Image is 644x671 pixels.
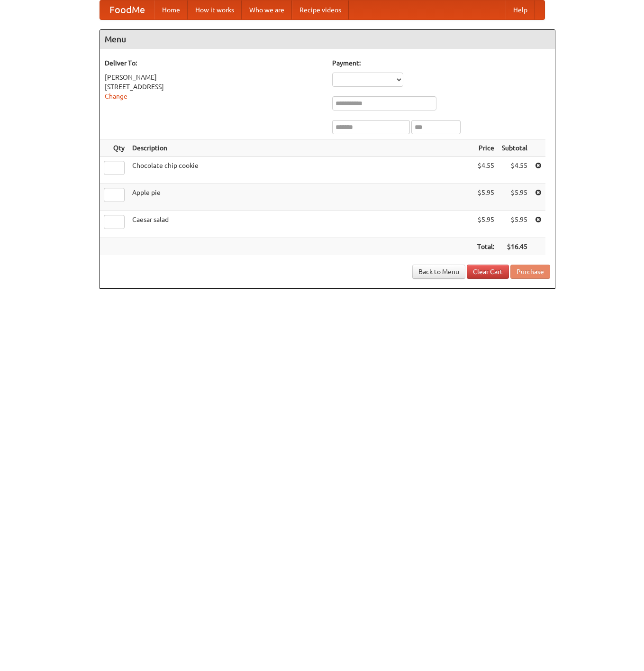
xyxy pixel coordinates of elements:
[105,82,323,92] div: [STREET_ADDRESS]
[498,184,531,211] td: $5.95
[498,238,531,256] th: $16.45
[105,92,127,100] a: Change
[154,0,188,19] a: Home
[412,265,465,279] a: Back to Menu
[467,265,509,279] a: Clear Cart
[105,58,323,68] h5: Deliver To:
[100,30,555,49] h4: Menu
[100,139,128,157] th: Qty
[510,265,550,279] button: Purchase
[128,184,473,211] td: Apple pie
[292,0,349,19] a: Recipe videos
[498,211,531,238] td: $5.95
[128,139,473,157] th: Description
[473,211,498,238] td: $5.95
[128,211,473,238] td: Caesar salad
[105,73,323,82] div: [PERSON_NAME]
[498,157,531,184] td: $4.55
[242,0,292,19] a: Who we are
[188,0,242,19] a: How it works
[473,157,498,184] td: $4.55
[498,139,531,157] th: Subtotal
[506,0,535,19] a: Help
[128,157,473,184] td: Chocolate chip cookie
[332,58,550,68] h5: Payment:
[473,184,498,211] td: $5.95
[473,139,498,157] th: Price
[473,238,498,256] th: Total:
[100,0,154,19] a: FoodMe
